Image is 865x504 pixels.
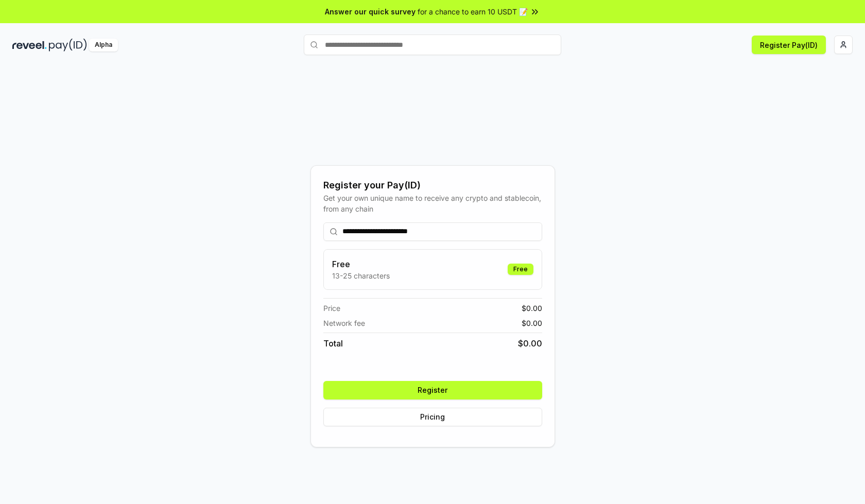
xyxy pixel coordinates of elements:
span: $ 0.00 [518,337,542,350]
span: $ 0.00 [522,318,542,328]
span: Total [323,337,343,350]
span: Answer our quick survey [325,6,416,17]
img: pay_id [49,39,87,51]
p: 13-25 characters [332,270,390,281]
img: reveel_dark [12,39,47,51]
h3: Free [332,258,390,270]
button: Register Pay(ID) [752,36,826,54]
button: Register [323,381,542,399]
span: Price [323,303,340,314]
button: Pricing [323,408,542,426]
span: for a chance to earn 10 USDT 📝 [418,6,528,17]
div: Register your Pay(ID) [323,178,542,193]
div: Free [508,264,533,275]
div: Get your own unique name to receive any crypto and stablecoin, from any chain [323,193,542,214]
div: Alpha [89,39,118,51]
span: $ 0.00 [522,303,542,314]
span: Network fee [323,318,365,328]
